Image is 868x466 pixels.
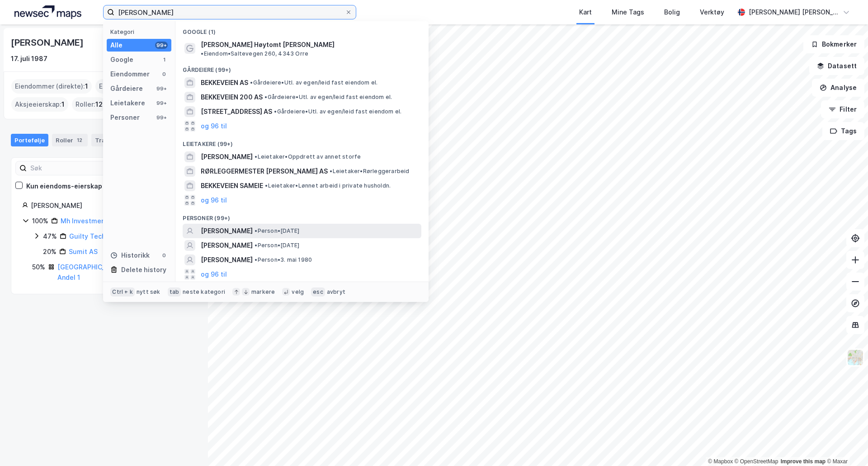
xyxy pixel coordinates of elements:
[121,264,166,275] div: Delete history
[52,134,88,146] div: Roller
[110,40,123,51] div: Alle
[255,227,257,234] span: •
[27,161,126,175] input: Søk
[700,7,724,18] div: Verktøy
[155,42,168,49] div: 99+
[803,35,864,53] button: Bokmerker
[69,232,116,240] a: Guilty Tech AS
[201,151,253,162] span: [PERSON_NAME]
[201,106,272,117] span: [STREET_ADDRESS] AS
[43,246,57,257] div: 20%
[201,50,203,57] span: •
[110,83,143,94] div: Gårdeiere
[168,287,181,297] div: tab
[155,99,168,107] div: 99+
[612,7,644,18] div: Mine Tags
[11,134,48,146] div: Portefølje
[822,122,864,140] button: Tags
[26,181,102,192] div: Kun eiendoms-eierskap
[823,423,868,466] div: Kontrollprogram for chat
[201,92,263,103] span: BEKKEVEIEN 200 AS
[11,35,85,50] div: [PERSON_NAME]
[175,21,429,38] div: Google (1)
[255,242,299,249] span: Person • [DATE]
[264,94,267,100] span: •
[110,28,171,35] div: Kategori
[32,262,45,273] div: 50%
[847,349,864,366] img: Z
[292,288,304,296] div: velg
[160,71,168,78] div: 0
[110,54,133,65] div: Google
[327,288,345,296] div: avbryt
[201,240,253,251] span: [PERSON_NAME]
[61,99,65,110] span: 1
[708,458,733,465] a: Mapbox
[95,99,103,110] span: 12
[175,59,429,75] div: Gårdeiere (99+)
[175,207,429,224] div: Personer (99+)
[155,114,168,121] div: 99+
[250,79,377,86] span: Gårdeiere • Utl. av egen/leid fast eiendom el.
[201,195,227,206] button: og 96 til
[255,256,312,264] span: Person • 3. mai 1980
[201,180,263,191] span: BEKKEVEIEN SAMEIE
[183,288,225,296] div: neste kategori
[72,97,106,112] div: Roller :
[265,182,391,189] span: Leietaker • Lønnet arbeid i private husholdn.
[255,242,257,249] span: •
[255,153,257,160] span: •
[110,287,135,297] div: Ctrl + k
[664,7,680,18] div: Bolig
[201,269,227,280] button: og 96 til
[311,287,325,297] div: esc
[255,227,299,235] span: Person • [DATE]
[781,458,826,465] a: Improve this map
[579,7,592,18] div: Kart
[85,81,88,92] span: 1
[110,69,150,80] div: Eiendommer
[255,256,257,263] span: •
[137,288,160,296] div: nytt søk
[749,7,839,18] div: [PERSON_NAME] [PERSON_NAME]
[812,79,864,97] button: Analyse
[32,216,48,226] div: 100%
[201,77,248,88] span: BEKKEVEIEN AS
[14,5,81,19] img: logo.a4113a55bc3d86da70a041830d287a7e.svg
[160,56,168,63] div: 1
[274,108,277,115] span: •
[274,108,401,115] span: Gårdeiere • Utl. av egen/leid fast eiendom el.
[155,85,168,92] div: 99+
[201,254,253,265] span: [PERSON_NAME]
[821,100,864,118] button: Filter
[110,112,140,123] div: Personer
[809,57,864,75] button: Datasett
[160,252,168,259] div: 0
[201,39,335,50] span: [PERSON_NAME] Høytomt [PERSON_NAME]
[175,133,429,150] div: Leietakere (99+)
[250,79,253,86] span: •
[330,168,409,175] span: Leietaker • Rørleggerarbeid
[11,97,68,112] div: Aksjeeierskap :
[57,263,172,282] a: [GEOGRAPHIC_DATA], 206/440/0/0 - Andel 1
[61,217,118,225] a: Mh Investment AS
[110,250,150,261] div: Historikk
[11,79,92,94] div: Eiendommer (direkte) :
[330,168,332,174] span: •
[31,200,186,211] div: [PERSON_NAME]
[201,121,227,132] button: og 96 til
[43,231,57,242] div: 47%
[251,288,275,296] div: markere
[264,94,392,101] span: Gårdeiere • Utl. av egen/leid fast eiendom el.
[735,458,778,465] a: OpenStreetMap
[265,182,268,189] span: •
[255,153,361,160] span: Leietaker • Oppdrett av annet storfe
[114,5,345,19] input: Søk på adresse, matrikkel, gårdeiere, leietakere eller personer
[201,166,328,177] span: RØRLEGGERMESTER [PERSON_NAME] AS
[201,50,308,57] span: Eiendom • Saltevegen 260, 4343 Orre
[11,53,47,64] div: 17. juli 1987
[75,136,84,145] div: 12
[201,226,253,236] span: [PERSON_NAME]
[69,248,98,255] a: Sumit AS
[110,98,145,108] div: Leietakere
